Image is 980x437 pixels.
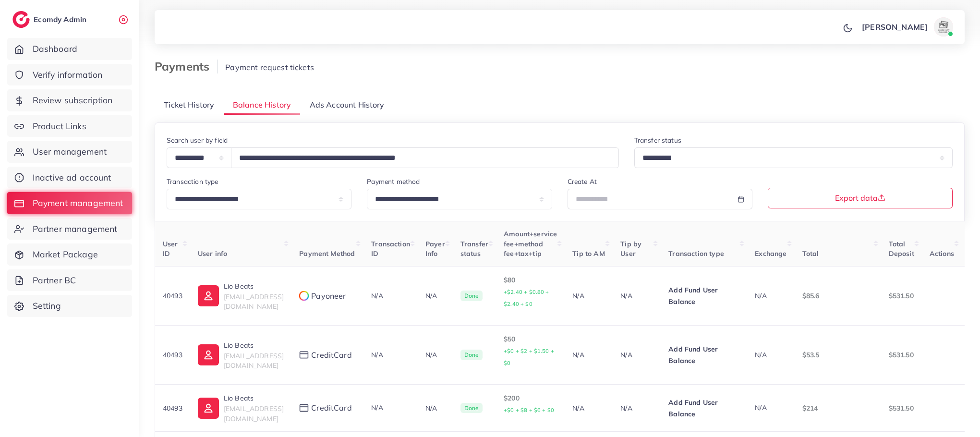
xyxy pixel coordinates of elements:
p: 40493 [163,290,182,302]
p: N/A [572,349,605,361]
p: 40493 [163,402,182,414]
span: Total Deposit [889,240,914,258]
span: [EMAIL_ADDRESS][DOMAIN_NAME] [224,292,284,311]
img: ic-user-info.36bf1079.svg [198,344,219,365]
a: Product Links [7,115,132,137]
span: Verify information [33,69,103,81]
p: $531.50 [889,402,914,414]
span: Payment request tickets [225,62,314,72]
span: Balance History [233,99,291,110]
a: Setting [7,295,132,317]
label: Create At [568,177,597,186]
a: User management [7,141,132,163]
span: creditCard [311,402,352,413]
span: Transfer status [460,240,488,258]
span: Product Links [33,120,86,133]
span: Amount+service fee+method fee+tax+tip [504,230,557,258]
span: creditCard [311,350,352,361]
span: Payment management [33,197,123,209]
span: Market Package [33,248,98,261]
span: N/A [755,403,766,412]
p: N/A [620,349,653,361]
p: $200 [504,392,557,416]
span: Total [802,249,819,258]
span: Done [460,291,483,301]
p: Add Fund User Balance [668,284,739,307]
span: [EMAIL_ADDRESS][DOMAIN_NAME] [224,404,284,423]
span: N/A [755,291,766,300]
span: Exchange [755,249,786,258]
p: Add Fund User Balance [668,343,739,366]
small: +$0 + $2 + $1.50 + $0 [504,348,554,366]
p: $531.50 [889,349,914,361]
span: N/A [371,291,383,300]
span: Ticket History [164,99,214,110]
span: Payment Method [299,249,355,258]
span: N/A [371,403,383,412]
span: Done [460,350,483,360]
p: N/A [425,402,445,414]
span: Ads Account History [310,99,385,110]
img: payment [299,404,309,412]
a: Verify information [7,64,132,86]
span: Export data [835,194,885,202]
p: $80 [504,274,557,310]
h2: Ecomdy Admin [34,15,89,24]
p: N/A [572,402,605,414]
small: +$0 + $8 + $6 + $0 [504,407,554,413]
a: Market Package [7,243,132,266]
p: [PERSON_NAME] [862,21,928,33]
p: Add Fund User Balance [668,397,739,420]
p: N/A [572,290,605,302]
a: Payment management [7,192,132,214]
button: Export data [768,188,953,208]
span: Tip to AM [572,249,605,258]
span: Dashboard [33,43,77,55]
span: N/A [755,351,766,359]
p: $50 [504,333,557,369]
a: Dashboard [7,38,132,60]
label: Transaction type [167,177,218,186]
img: ic-user-info.36bf1079.svg [198,398,219,419]
span: Review subscription [33,94,113,107]
span: Partner BC [33,274,76,287]
img: payment [299,351,309,359]
p: Lio Beats [224,340,284,351]
span: Done [460,403,483,413]
span: Tip by User [620,240,641,258]
a: Review subscription [7,89,132,111]
span: Transaction type [668,249,724,258]
p: Lio Beats [224,392,284,404]
a: [PERSON_NAME]avatar [857,17,957,36]
span: Setting [33,300,61,312]
label: Search user by field [167,135,228,145]
span: Actions [930,249,954,258]
a: logoEcomdy Admin [12,11,89,28]
p: $531.50 [889,290,914,302]
small: +$2.40 + $0.80 + $2.40 + $0 [504,289,549,307]
p: N/A [425,349,445,361]
span: N/A [371,351,383,359]
img: logo [12,11,30,28]
h3: Payments [155,60,218,73]
p: $85.6 [802,290,873,302]
span: Partner management [33,223,118,235]
p: N/A [620,402,653,414]
a: Partner BC [7,269,132,291]
p: $214 [802,402,873,414]
a: Inactive ad account [7,167,132,189]
label: Payment method [367,177,420,186]
span: User management [33,146,107,158]
span: [EMAIL_ADDRESS][DOMAIN_NAME] [224,352,284,370]
span: User info [198,249,227,258]
p: N/A [620,290,653,302]
span: Payer Info [425,240,445,258]
p: 40493 [163,349,182,361]
span: Inactive ad account [33,171,111,184]
a: Partner management [7,218,132,240]
span: User ID [163,240,178,258]
img: payment [299,291,309,301]
span: Payoneer [311,291,346,302]
span: Transaction ID [371,240,410,258]
label: Transfer status [634,135,681,145]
